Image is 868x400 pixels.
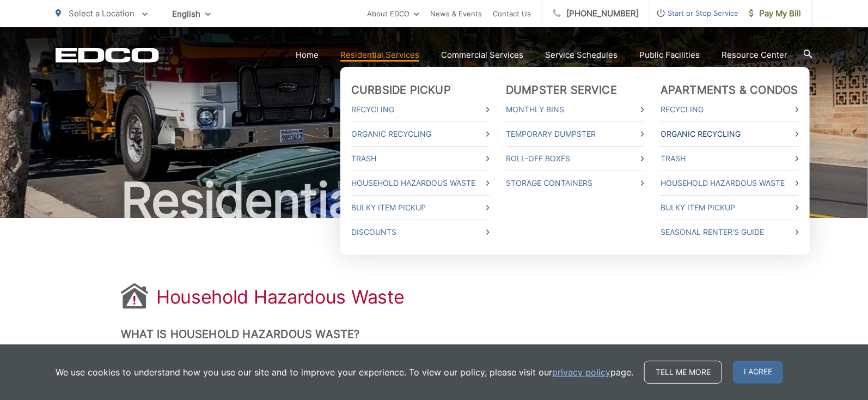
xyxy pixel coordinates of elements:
[351,201,490,214] a: Bulky Item Pickup
[156,286,405,308] h1: Household Hazardous Waste
[506,128,644,141] a: Temporary Dumpster
[121,328,747,341] h2: What is Household Hazardous Waste?
[56,366,633,379] p: We use cookies to understand how you use our site and to improve your experience. To view our pol...
[351,152,490,165] a: Trash
[506,177,644,190] a: Storage Containers
[351,83,451,96] a: Curbside Pickup
[749,7,801,20] span: Pay My Bill
[545,49,618,62] a: Service Schedules
[661,83,798,96] a: Apartments & Condos
[340,49,419,62] a: Residential Services
[506,103,644,116] a: Monthly Bins
[661,177,799,190] a: Household Hazardous Waste
[733,361,783,384] span: I agree
[69,8,135,19] span: Select a Location
[552,366,610,379] a: privacy policy
[506,83,617,96] a: Dumpster Service
[441,49,523,62] a: Commercial Services
[493,7,531,20] a: Contact Us
[351,128,490,141] a: Organic Recycling
[661,201,799,214] a: Bulky Item Pickup
[351,177,490,190] a: Household Hazardous Waste
[367,7,419,20] a: About EDCO
[506,152,644,165] a: Roll-Off Boxes
[661,103,799,116] a: Recycling
[351,103,490,116] a: Recycling
[639,49,700,62] a: Public Facilities
[56,47,159,63] a: EDCD logo. Return to the homepage.
[661,226,799,239] a: Seasonal Renter's Guide
[661,128,799,141] a: Organic Recycling
[164,4,219,23] span: English
[56,173,812,228] h2: Residential Services
[661,152,799,165] a: Trash
[351,226,490,239] a: Discounts
[644,361,722,384] a: Tell me more
[296,49,319,62] a: Home
[722,49,787,62] a: Resource Center
[430,7,482,20] a: News & Events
